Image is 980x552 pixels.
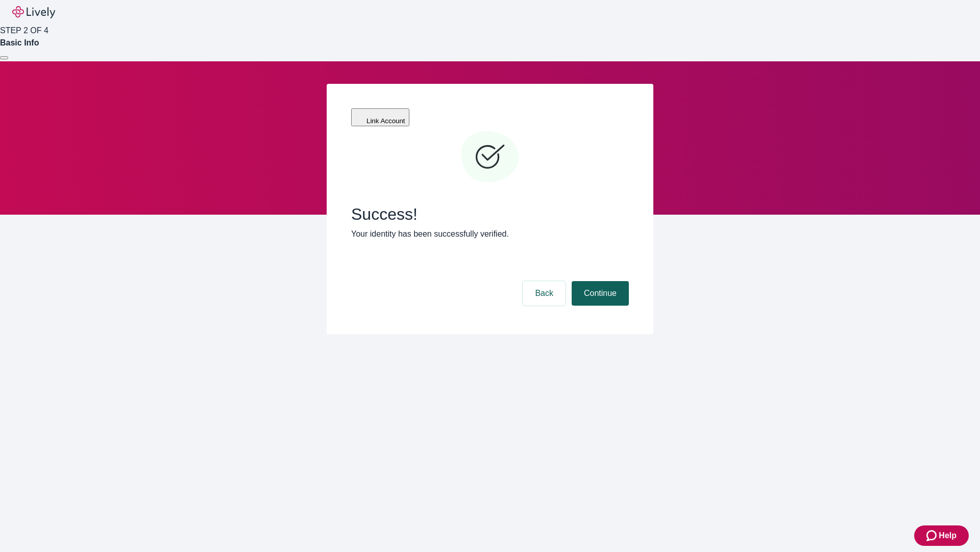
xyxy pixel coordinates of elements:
span: Help [939,530,957,542]
svg: Checkmark icon [459,127,521,188]
img: Lively [12,6,55,18]
button: Link Account [351,108,409,126]
span: Success! [351,204,629,224]
p: Your identity has been successfully verified. [351,228,629,240]
button: Back [523,281,566,306]
button: Zendesk support iconHelp [914,525,969,546]
button: Continue [572,281,629,306]
svg: Zendesk support icon [926,530,939,542]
